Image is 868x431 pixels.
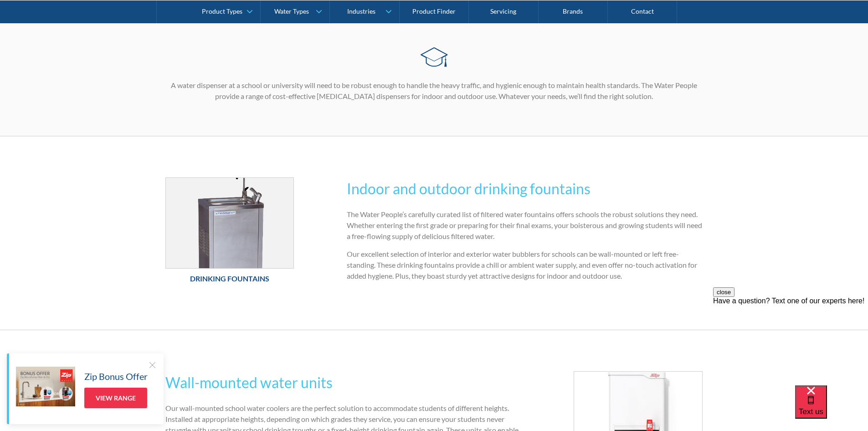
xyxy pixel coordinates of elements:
div: Industries [347,7,375,15]
h2: Wall-mounted water units [165,372,521,394]
a: View Range [84,388,147,408]
p: A water dispenser at a school or university will need to be robust enough to handle the heavy tra... [165,80,703,102]
a: Drinking FountainsDrinking Fountains [165,177,294,289]
p: The Water People’s carefully curated list of filtered water fountains offers schools the robust s... [347,209,703,242]
h5: Zip Bonus Offer [84,369,148,383]
div: Water Types [274,7,309,15]
iframe: podium webchat widget bubble [795,385,868,431]
p: Our excellent selection of interior and exterior water bubblers for schools can be wall-mounted o... [347,249,703,281]
iframe: podium webchat widget prompt [713,287,868,397]
div: Product Types [202,7,242,15]
img: Drinking Fountains [166,178,294,268]
h2: Indoor and outdoor drinking fountains [347,178,703,200]
h6: Drinking Fountains [165,273,294,284]
img: Zip Bonus Offer [16,367,75,406]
